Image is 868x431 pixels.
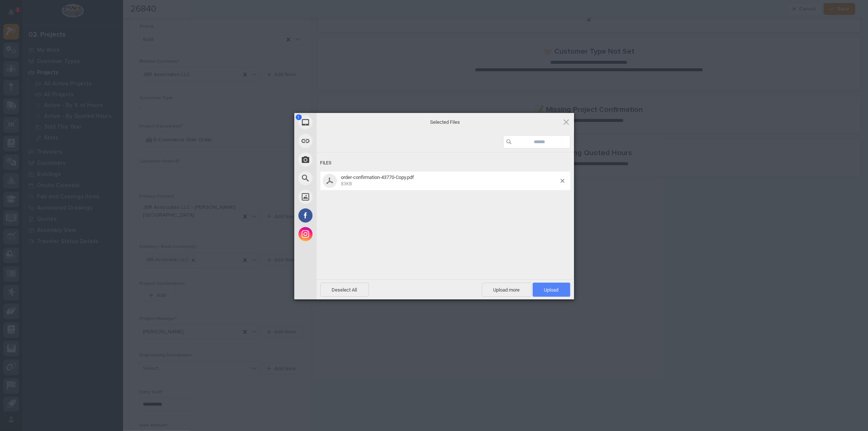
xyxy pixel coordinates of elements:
[294,169,384,188] div: Web Search
[294,206,384,225] div: Facebook
[320,156,570,170] div: Files
[562,118,570,126] span: Click here or hit ESC to close picker
[544,287,559,293] span: Upload
[294,113,384,132] div: My Device
[371,119,520,126] span: Selected Files
[339,174,561,187] span: order-confirmation-43770-Copy.pdf
[341,181,352,186] span: 83KB
[294,150,384,169] div: Take Photo
[294,132,384,150] div: Link (URL)
[296,114,302,120] span: 1
[294,225,384,243] div: Instagram
[320,283,369,297] span: Deselect All
[533,283,570,297] span: Upload
[341,174,414,180] span: order-confirmation-43770-Copy.pdf
[294,188,384,206] div: Unsplash
[482,283,532,297] span: Upload more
